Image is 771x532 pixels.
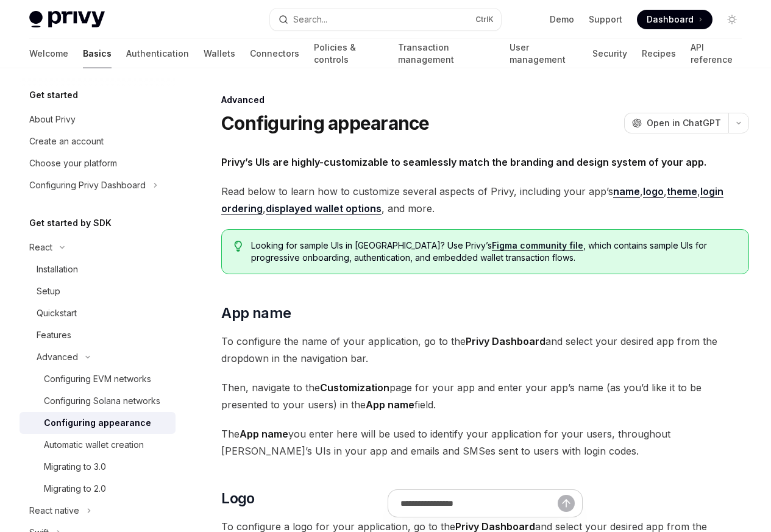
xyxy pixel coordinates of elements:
button: Toggle React native section [20,500,176,522]
div: Advanced [221,94,749,106]
span: Read below to learn how to customize several aspects of Privy, including your app’s , , , , , and... [221,183,749,217]
h5: Get started [29,88,78,102]
span: Open in ChatGPT [647,117,721,129]
span: Then, navigate to the page for your app and enter your app’s name (as you’d like it to be present... [221,379,749,413]
a: Configuring EVM networks [20,368,176,390]
a: Configuring Solana networks [20,390,176,412]
a: name [613,185,640,198]
a: theme [667,185,697,198]
a: API reference [691,39,742,68]
a: Installation [20,258,176,280]
a: displayed wallet options [266,202,382,215]
a: Choose your platform [20,152,176,174]
a: Create an account [20,130,176,152]
div: Quickstart [37,306,77,321]
span: To configure the name of your application, go to the and select your desired app from the dropdow... [221,333,749,367]
div: Create an account [29,134,104,149]
span: Dashboard [647,13,694,26]
strong: Privy Dashboard [466,335,545,347]
a: Connectors [250,39,299,68]
a: Dashboard [637,10,712,29]
a: Support [589,13,622,26]
button: Open search [270,9,501,30]
h5: Get started by SDK [29,216,112,230]
span: Ctrl K [475,15,494,24]
div: Installation [37,262,78,277]
button: Toggle Configuring Privy Dashboard section [20,174,176,196]
div: Migrating to 2.0 [44,481,106,496]
a: Security [592,39,627,68]
strong: Customization [320,381,389,394]
a: Configuring appearance [20,412,176,434]
a: Wallets [204,39,235,68]
button: Toggle React section [20,236,176,258]
a: Basics [83,39,112,68]
svg: Tip [234,241,243,252]
input: Ask a question... [400,490,558,517]
a: logo [643,185,664,198]
div: Search... [293,12,327,27]
div: Configuring appearance [44,416,151,430]
a: Quickstart [20,302,176,324]
button: Open in ChatGPT [624,113,728,133]
a: Features [20,324,176,346]
button: Toggle dark mode [722,10,742,29]
div: React [29,240,52,255]
div: Features [37,328,71,342]
span: The you enter here will be used to identify your application for your users, throughout [PERSON_N... [221,425,749,459]
div: About Privy [29,112,76,127]
a: User management [510,39,578,68]
div: Migrating to 3.0 [44,459,106,474]
a: Transaction management [398,39,494,68]
a: Automatic wallet creation [20,434,176,456]
span: App name [221,303,291,323]
a: Recipes [642,39,676,68]
a: Policies & controls [314,39,383,68]
a: About Privy [20,108,176,130]
a: Welcome [29,39,68,68]
strong: App name [240,428,288,440]
div: Configuring Solana networks [44,394,160,408]
div: Choose your platform [29,156,117,171]
button: Toggle Advanced section [20,346,176,368]
strong: Privy’s UIs are highly-customizable to seamlessly match the branding and design system of your app. [221,156,706,168]
img: light logo [29,11,105,28]
a: Authentication [126,39,189,68]
a: Setup [20,280,176,302]
strong: App name [366,399,414,411]
div: React native [29,503,79,518]
span: Looking for sample UIs in [GEOGRAPHIC_DATA]? Use Privy’s , which contains sample UIs for progress... [251,239,736,264]
div: Configuring Privy Dashboard [29,178,146,193]
div: Setup [37,284,60,299]
a: Demo [550,13,574,26]
a: Figma community file [492,240,583,251]
a: Migrating to 2.0 [20,478,176,500]
div: Advanced [37,350,78,364]
h1: Configuring appearance [221,112,430,134]
button: Send message [558,495,575,512]
div: Configuring EVM networks [44,372,151,386]
div: Automatic wallet creation [44,438,144,452]
a: Migrating to 3.0 [20,456,176,478]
